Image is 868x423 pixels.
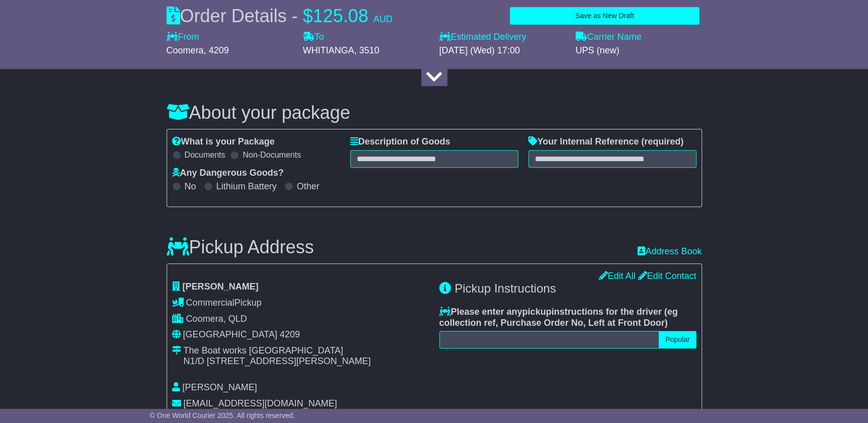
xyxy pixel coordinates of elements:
div: N1/D [STREET_ADDRESS][PERSON_NAME] [184,356,371,367]
span: [GEOGRAPHIC_DATA] [183,329,277,339]
span: 4209 [280,329,300,339]
label: Non-Documents [243,150,301,160]
span: Pickup Instructions [454,281,556,295]
label: Any Dangerous Goods? [172,168,284,179]
label: Description of Goods [350,136,450,148]
div: Pickup [172,298,429,309]
span: [PERSON_NAME] [183,382,257,392]
label: Other [297,181,320,192]
span: WHITIANGA [303,45,354,55]
span: [EMAIL_ADDRESS][DOMAIN_NAME] [184,398,337,408]
label: No [185,181,196,192]
span: AUD [373,14,392,24]
label: Please enter any instructions for the driver ( ) [439,307,696,328]
span: $ [303,6,313,26]
button: Save as New Draft [510,7,699,25]
a: Edit All [598,271,635,281]
a: Edit Contact [638,271,696,281]
a: Address Book [637,246,701,257]
span: © One World Courier 2025. All rights reserved. [150,411,295,419]
span: , 4209 [204,45,229,55]
h3: About your package [167,103,702,123]
span: [PERSON_NAME] [183,281,259,292]
div: Order Details - [167,5,392,27]
span: 125.08 [313,6,368,26]
span: eg collection ref, Purchase Order No, Left at Front Door [439,307,678,328]
label: Estimated Delivery [439,32,566,43]
span: Coomera, QLD [186,314,247,324]
button: Popular [659,331,696,348]
label: What is your Package [172,136,275,148]
span: Coomera [167,45,204,55]
label: Your Internal Reference (required) [528,136,684,148]
div: UPS (new) [576,45,702,56]
span: Commercial [186,298,234,308]
label: Lithium Battery [216,181,277,192]
label: Carrier Name [576,32,642,43]
h3: Pickup Address [167,237,314,257]
label: Documents [185,150,225,160]
label: To [303,32,324,43]
div: The Boat works [GEOGRAPHIC_DATA] [184,345,371,357]
div: [DATE] (Wed) 17:00 [439,45,566,56]
span: pickup [522,307,551,317]
label: From [167,32,199,43]
span: , 3510 [354,45,379,55]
